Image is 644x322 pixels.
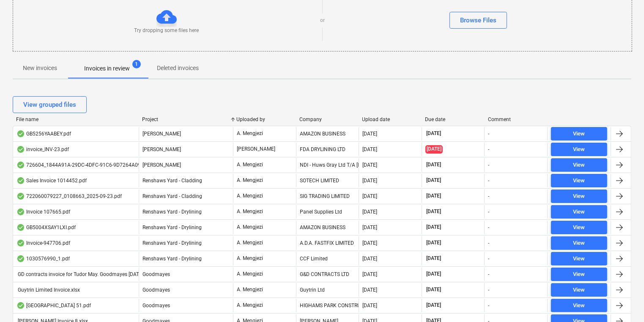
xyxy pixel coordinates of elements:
div: View [573,270,585,279]
p: A. Mengjezi [237,192,263,200]
div: OCR finished [16,162,25,168]
div: [DATE] [362,178,377,184]
div: View [573,285,585,295]
div: [DATE] [362,193,377,199]
span: 1 [132,60,141,68]
div: [DATE] [362,146,377,152]
button: Browse Files [449,12,507,29]
span: Trent Park [143,146,181,152]
div: Browse Files [460,15,496,26]
div: invoice_INV-23.pdf [16,146,69,153]
div: Project [142,116,230,122]
div: [DATE] [362,162,377,168]
p: A. Mengjezi [237,130,263,137]
span: [DATE] [425,177,442,184]
div: Sales Invoice 1014452.pdf [16,177,87,184]
span: Renshaws Yard - Drylining [143,240,202,246]
button: View grouped files [13,96,87,113]
div: Upload date [362,116,419,122]
div: OCR finished [16,255,25,262]
div: Comment [488,116,544,122]
span: Goodmayes [143,303,170,308]
button: View [551,252,607,265]
div: - [488,162,489,168]
span: [DATE] [425,286,442,293]
div: - [488,193,489,199]
div: - [488,303,489,308]
div: 1030576990_1.pdf [16,255,70,262]
span: Trent Park [143,162,181,168]
div: OCR finished [16,130,25,137]
div: OCR finished [16,193,25,200]
p: Try dropping some files here [134,27,199,34]
div: [DATE] [362,303,377,308]
span: Renshaws Yard - Drylining [143,225,202,230]
div: AMAZON BUSINESS [296,127,359,141]
span: [DATE] [425,208,442,215]
div: - [488,146,489,152]
p: or [320,17,325,24]
button: View [551,189,607,203]
div: View [573,238,585,248]
div: Due date [425,116,481,122]
span: Renshaws Yard - Drylining [143,209,202,215]
div: GD contracts invoice for Tudor May. Goodmayes [DATE].xlsx [16,271,153,277]
p: Deleted invoices [157,64,199,73]
div: Company [299,116,356,122]
div: [DATE] [362,209,377,215]
span: Renshaws Yard - Cladding [143,178,202,184]
div: - [488,271,489,277]
div: View [573,254,585,264]
div: [DATE] [362,131,377,137]
div: View [573,223,585,233]
div: Invoice-947706.pdf [16,240,70,246]
span: [DATE] [425,271,442,278]
div: NDI - Huws Gray Ltd T/A [PERSON_NAME] [296,158,359,172]
div: Guytrin Ltd [296,283,359,297]
span: [DATE] [425,239,442,246]
div: - [488,287,489,293]
div: [DATE] [362,256,377,262]
div: G&D CONTRACTS LTD [296,268,359,281]
button: View [551,127,607,141]
p: A. Mengjezi [237,161,263,168]
span: [DATE] [425,302,442,309]
p: A. Mengjezi [237,208,263,215]
span: [DATE] [425,145,443,153]
div: Uploaded by [236,116,293,122]
p: A. Mengjezi [237,224,263,231]
div: - [488,225,489,230]
div: OCR finished [16,302,25,309]
div: View grouped files [23,99,76,110]
div: - [488,240,489,246]
div: AMAZON BUSINESS [296,221,359,234]
div: A.D.A. FASTFIX LIMITED [296,236,359,250]
iframe: Chat Widget [602,281,644,322]
div: SOTECH LIMITED [296,174,359,187]
span: [DATE] [425,255,442,262]
p: [PERSON_NAME] [237,146,275,153]
div: View [573,129,585,139]
span: [DATE] [425,192,442,200]
div: OCR finished [16,177,25,184]
button: View [551,174,607,187]
button: View [551,205,607,219]
div: - [488,256,489,262]
div: - [488,131,489,137]
button: View [551,143,607,156]
div: View [573,192,585,201]
div: View [573,207,585,217]
span: Renshaws Yard - Drylining [143,256,202,262]
div: File name [16,116,135,122]
div: Panel Supplies Ltd [296,205,359,219]
span: [DATE] [425,161,442,168]
div: [DATE] [362,240,377,246]
button: View [551,283,607,297]
div: 722060079227_0108663_2025-09-23.pdf [16,193,122,200]
span: [DATE] [425,224,442,231]
span: Trent Park [143,131,181,137]
div: OCR finished [16,146,25,153]
div: [DATE] [362,271,377,277]
div: Guytrin Limited Invoice.xlsx [16,287,80,293]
